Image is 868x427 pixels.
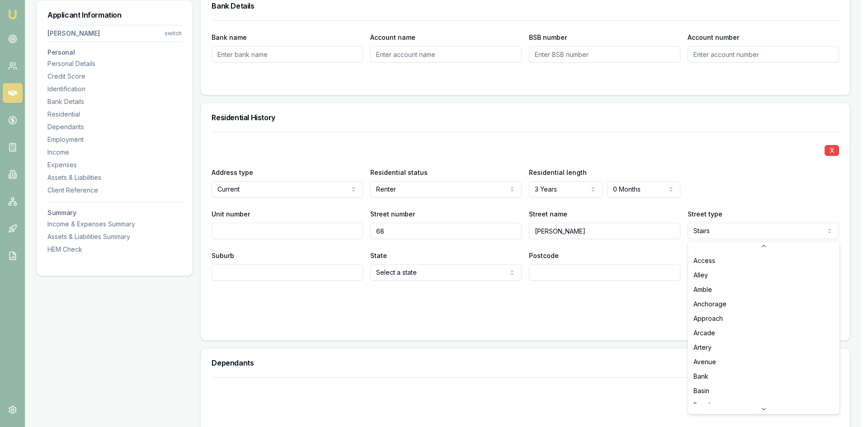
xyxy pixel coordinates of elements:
span: Alley [693,271,708,280]
span: Access [693,256,715,265]
span: Artery [693,343,712,352]
span: Arcade [693,328,715,338]
span: Basin [693,386,709,395]
span: Avenue [693,357,716,366]
span: Beach [693,401,712,410]
span: Approach [693,314,723,323]
span: Anchorage [693,300,726,309]
span: Bank [693,372,708,381]
span: Amble [693,285,712,294]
